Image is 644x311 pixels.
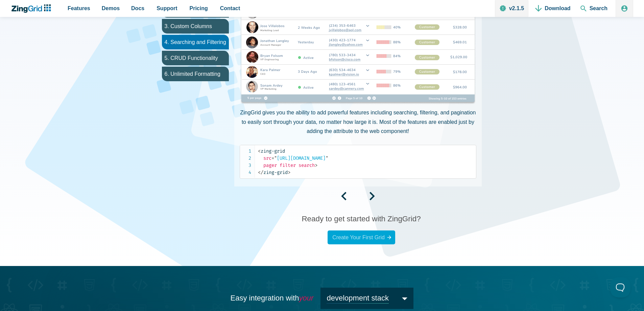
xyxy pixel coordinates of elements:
span: = [271,155,274,161]
span: Features [68,4,90,13]
span: Pricing [190,4,208,13]
li: 3. Custom Columns [162,19,229,34]
span: zing-grid [258,148,285,154]
a: ZingChart Logo. Click to return to the homepage [11,4,54,13]
span: src [263,155,271,161]
span: [URL][DOMAIN_NAME] [271,155,328,161]
span: zing-grid [258,170,288,175]
li: 4. Searching and Filtering [162,35,229,49]
span: Demos [102,4,120,13]
iframe: Help Scout Beacon - Open [610,277,630,297]
li: 6. Unlimited Formatting [162,67,229,81]
li: 5. CRUD Functionality [162,51,229,65]
span: search [299,162,315,168]
span: </ [258,170,263,175]
p: ZingGrid gives you the ability to add powerful features including searching, filtering, and pagin... [240,108,476,136]
a: Create Your First Grid [328,230,395,244]
span: " [326,155,328,161]
span: pager [263,162,277,168]
span: filter [280,162,296,168]
h3: Ready to get started with ZingGrid? [302,214,421,224]
span: > [288,170,290,175]
span: > [315,162,317,168]
span: < [258,148,261,154]
span: Contact [220,4,240,13]
span: Easy integration with [231,294,314,302]
span: Support [157,4,177,13]
span: " [274,155,277,161]
em: your [299,294,314,302]
span: Docs [131,4,144,13]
